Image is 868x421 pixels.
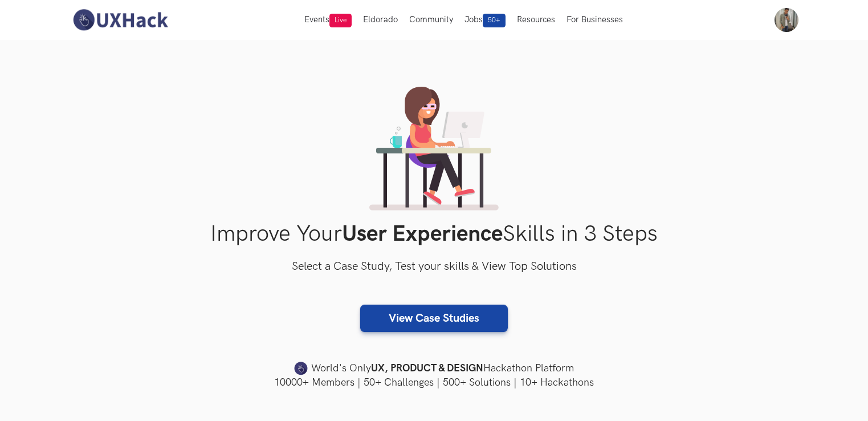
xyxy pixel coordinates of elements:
[369,87,499,211] img: lady working on laptop
[371,361,483,377] strong: UX, PRODUCT & DESIGN
[329,14,352,27] span: Live
[775,8,798,32] img: Your profile pic
[70,8,171,32] img: UXHack-logo.png
[342,221,503,248] strong: User Experience
[70,375,799,390] h4: 10000+ Members | 50+ Challenges | 500+ Solutions | 10+ Hackathons
[483,14,506,27] span: 50+
[70,258,799,276] h3: Select a Case Study, Test your skills & View Top Solutions
[70,361,799,377] h4: World's Only Hackathon Platform
[294,361,308,376] img: uxhack-favicon-image.png
[70,221,799,248] h1: Improve Your Skills in 3 Steps
[360,305,508,332] a: View Case Studies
